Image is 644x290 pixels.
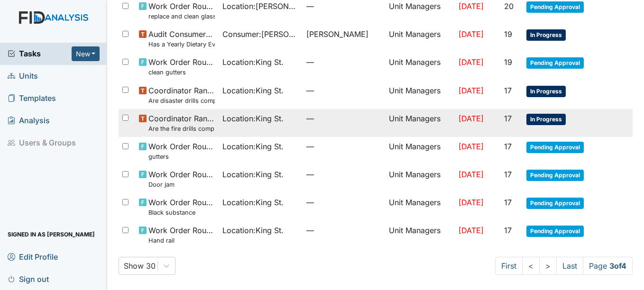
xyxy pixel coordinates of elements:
td: Unit Managers [385,25,455,53]
span: [PERSON_NAME] [306,28,368,40]
span: Pending Approval [526,57,584,69]
span: [DATE] [459,1,484,11]
span: Pending Approval [526,198,584,209]
span: 19 [504,57,512,67]
span: 17 [504,170,512,179]
small: Black substance [148,208,215,217]
nav: task-pagination [495,257,633,275]
span: 17 [504,226,512,235]
span: — [306,0,381,12]
span: Pending Approval [526,1,584,13]
span: — [306,169,381,180]
span: Templates [8,91,56,106]
span: [DATE] [459,57,484,67]
span: — [306,56,381,68]
span: — [306,197,381,208]
a: Last [556,257,583,275]
span: — [306,141,381,152]
span: 17 [504,142,512,151]
span: Location : King St. [222,85,284,96]
span: [DATE] [459,226,484,235]
span: — [306,225,381,236]
span: Coordinator Random Are disaster drills completed as scheduled? [148,85,215,105]
span: — [306,85,381,96]
a: < [522,257,540,275]
span: Location : King St. [222,225,284,236]
td: Unit Managers [385,53,455,81]
span: 17 [504,86,512,95]
span: Edit Profile [8,249,58,264]
small: gutters [148,152,215,161]
td: Unit Managers [385,137,455,165]
span: [DATE] [459,198,484,207]
a: First [495,257,523,275]
span: [DATE] [459,86,484,95]
span: Work Order Routine Black substance [148,197,215,217]
span: Location : King St. [222,169,284,180]
span: Location : King St. [222,197,284,208]
td: Unit Managers [385,193,455,221]
span: Audit Consumers Charts Has a Yearly Dietary Evaluation been completed? [148,28,215,49]
span: 20 [504,1,514,11]
small: Are the fire drills completed for the most recent month? [148,124,215,133]
div: Show 30 [124,260,156,272]
span: [DATE] [459,114,484,123]
span: Work Order Routine Door jam [148,169,215,189]
span: In Progress [526,114,566,125]
span: Work Order Routine replace and clean glass covers car port [148,0,215,21]
small: Are disaster drills completed as scheduled? [148,96,215,105]
td: Unit Managers [385,221,455,249]
span: Location : King St. [222,113,284,124]
td: Unit Managers [385,165,455,193]
span: [DATE] [459,142,484,151]
span: Analysis [8,113,50,128]
a: Tasks [8,48,72,59]
small: clean gutters [148,68,215,77]
span: Consumer : [PERSON_NAME] [222,28,299,40]
span: 17 [504,114,512,123]
span: Sign out [8,272,49,286]
span: In Progress [526,86,566,97]
span: Location : King St. [222,141,284,152]
span: 17 [504,198,512,207]
strong: 3 of 4 [609,261,626,271]
span: [DATE] [459,29,484,39]
span: Work Order Routine clean gutters [148,56,215,77]
span: Pending Approval [526,142,584,153]
a: > [539,257,557,275]
td: Unit Managers [385,81,455,109]
span: Page [583,257,633,275]
small: Has a Yearly Dietary Evaluation been completed? [148,40,215,49]
span: In Progress [526,29,566,41]
span: Pending Approval [526,170,584,181]
span: Signed in as [PERSON_NAME] [8,227,95,242]
button: New [72,46,100,61]
span: Location : [PERSON_NAME] [222,0,299,12]
span: Location : King St. [222,56,284,68]
span: 19 [504,29,512,39]
td: Unit Managers [385,109,455,137]
small: Hand rail [148,236,215,245]
span: Work Order Routine Hand rail [148,225,215,245]
span: Units [8,69,38,83]
small: replace and clean glass covers car port [148,12,215,21]
span: Work Order Routine gutters [148,141,215,161]
span: Pending Approval [526,226,584,237]
span: Coordinator Random Are the fire drills completed for the most recent month? [148,113,215,133]
small: Door jam [148,180,215,189]
span: [DATE] [459,170,484,179]
span: — [306,113,381,124]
